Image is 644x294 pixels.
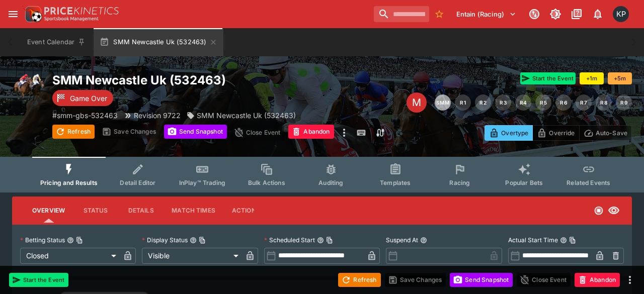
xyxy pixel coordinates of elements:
[134,110,181,121] p: Revision 9722
[164,199,223,223] button: Match Times
[567,179,610,186] span: Related Events
[455,94,471,111] button: R1
[52,110,118,121] p: Copy To Clipboard
[52,72,390,88] h2: Copy To Clipboard
[22,4,42,24] img: PriceKinetics Logo
[475,94,491,111] button: R2
[318,179,343,186] span: Auditing
[449,179,470,186] span: Racing
[264,236,315,244] p: Scheduled Start
[326,237,333,244] button: Copy To Clipboard
[579,125,632,141] button: Auto-Save
[44,7,119,15] img: PriceKinetics
[505,179,543,186] span: Popular Bets
[608,205,620,217] svg: Visible
[4,5,22,23] button: open drawer
[142,236,188,244] p: Display Status
[94,28,223,56] button: SMM Newcastle Uk (532463)
[594,206,604,216] svg: Closed
[589,5,607,23] button: Notifications
[485,125,632,141] div: Start From
[179,179,225,186] span: InPlay™ Trading
[596,94,612,111] button: R8
[44,17,99,21] img: Sportsbook Management
[164,125,227,139] button: Send Snapshot
[596,128,627,138] p: Auto-Save
[535,94,551,111] button: R5
[380,179,411,186] span: Templates
[76,237,83,244] button: Copy To Clipboard
[485,125,533,141] button: Overtype
[435,94,632,111] nav: pagination navigation
[580,72,604,84] button: +1m
[501,128,528,138] p: Overtype
[546,5,565,23] button: Toggle light/dark mode
[20,236,65,244] p: Betting Status
[288,126,334,136] span: Mark an event as closed and abandoned.
[21,28,92,56] button: Event Calendar
[338,125,350,141] button: more
[525,5,543,23] button: Connected to PK
[407,92,427,113] div: Edit Meeting
[435,94,451,111] button: SMM
[608,72,632,84] button: +5m
[495,94,511,111] button: R3
[223,199,269,223] button: Actions
[549,128,575,138] p: Override
[190,237,197,244] button: Display StatusCopy To Clipboard
[613,6,629,22] div: Kedar Pandit
[52,125,95,139] button: Refresh
[508,236,558,244] p: Actual Start Time
[560,237,567,244] button: Actual Start TimeCopy To Clipboard
[248,179,285,186] span: Bulk Actions
[187,110,296,121] div: SMM Newcastle Uk (532463)
[610,3,632,25] button: Kedar Pandit
[20,248,120,264] div: Closed
[515,94,531,111] button: R4
[450,273,513,287] button: Send Snapshot
[197,110,296,121] p: SMM Newcastle Uk (532463)
[338,273,380,287] button: Refresh
[450,6,522,22] button: Select Tenant
[576,94,592,111] button: R7
[40,179,98,186] span: Pricing and Results
[120,179,155,186] span: Detail Editor
[520,72,576,84] button: Start the Event
[199,237,206,244] button: Copy To Clipboard
[32,157,612,192] div: Event type filters
[70,93,107,104] p: Game Over
[575,274,620,284] span: Mark an event as closed and abandoned.
[616,94,632,111] button: R9
[555,94,572,111] button: R6
[568,5,586,23] button: Documentation
[142,248,242,264] div: Visible
[532,125,579,141] button: Override
[12,72,44,105] img: horse_racing.png
[24,199,73,223] button: Overview
[420,237,427,244] button: Suspend At
[288,125,334,139] button: Abandon
[575,273,620,287] button: Abandon
[67,237,74,244] button: Betting StatusCopy To Clipboard
[569,237,576,244] button: Copy To Clipboard
[118,199,164,223] button: Details
[374,6,429,22] input: search
[431,6,447,22] button: No Bookmarks
[73,199,118,223] button: Status
[624,274,636,286] button: more
[317,237,324,244] button: Scheduled StartCopy To Clipboard
[386,236,418,244] p: Suspend At
[9,273,68,287] button: Start the Event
